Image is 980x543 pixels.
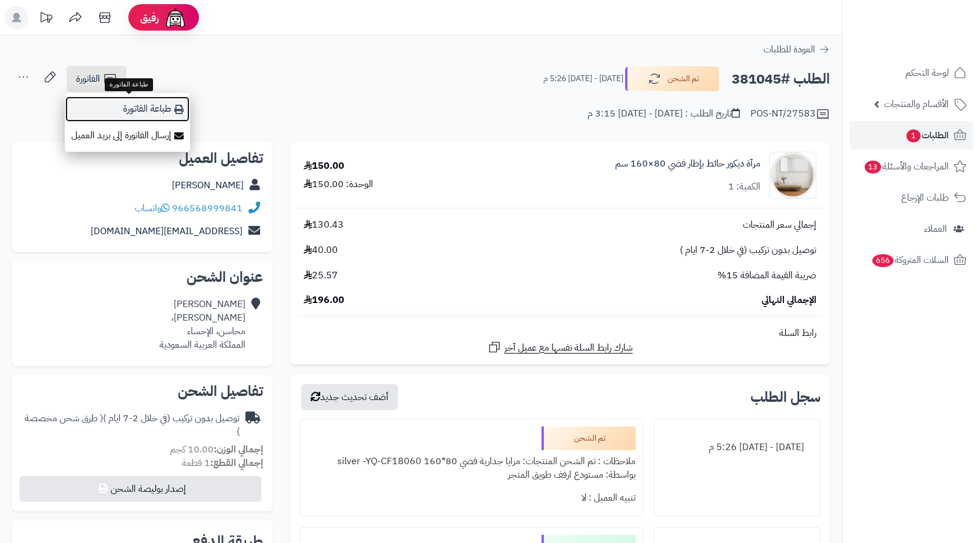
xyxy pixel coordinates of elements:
div: تاريخ الطلب : [DATE] - [DATE] 3:15 م [587,107,740,121]
h2: تفاصيل العميل [21,151,263,165]
span: شارك رابط السلة نفسها مع عميل آخر [504,341,633,355]
img: logo-2.png [900,25,969,49]
div: الكمية: 1 [728,180,760,194]
a: طباعة الفاتورة [65,96,190,122]
div: ملاحظات : تم الشحن المنتجات: مرايا جدارية فضي 80*160 silver -YQ-CF18060 بواسطة: مستودع ارفف طويق ... [307,450,636,487]
span: العودة للطلبات [763,42,815,56]
a: 966568999841 [172,201,242,215]
small: 1 قطعة [182,456,263,470]
span: العملاء [924,221,947,237]
div: 150.00 [304,159,344,173]
a: العودة للطلبات [763,42,830,56]
div: الوحدة: 150.00 [304,178,373,191]
span: السلات المتروكة [871,252,949,268]
span: الطلبات [905,127,949,144]
a: السلات المتروكة656 [849,246,973,274]
a: المراجعات والأسئلة13 [849,152,973,181]
strong: إجمالي الوزن: [214,442,263,457]
strong: إجمالي القطع: [210,456,263,470]
small: 10.00 كجم [170,442,263,457]
span: 196.00 [304,294,344,307]
a: واتساب [135,201,170,215]
div: طباعة الفاتورة [105,78,153,91]
img: 1753778137-1-90x90.jpg [770,152,816,199]
a: [EMAIL_ADDRESS][DOMAIN_NAME] [91,224,242,238]
span: 130.43 [304,218,344,232]
a: طلبات الإرجاع [849,184,973,212]
div: [DATE] - [DATE] 5:26 م [662,436,813,459]
span: رفيق [140,11,159,25]
span: 25.57 [304,269,338,282]
span: 40.00 [304,244,338,257]
h2: عنوان الشحن [21,270,263,284]
span: الإجمالي النهائي [762,294,816,307]
a: الفاتورة [67,66,127,92]
div: تنبيه العميل : لا [307,487,636,509]
a: الطلبات1 [849,121,973,149]
div: رابط السلة [295,327,825,340]
div: تم الشحن [542,427,636,450]
span: 13 [864,161,881,174]
span: ( طرق شحن مخصصة ) [25,411,240,439]
a: [PERSON_NAME] [172,178,244,192]
a: شارك رابط السلة نفسها مع عميل آخر [487,340,633,355]
a: لوحة التحكم [849,59,973,87]
a: مرآة ديكور حائط بإطار فضي 80×160 سم [615,157,760,171]
a: العملاء [849,215,973,243]
span: طلبات الإرجاع [901,189,949,206]
span: ضريبة القيمة المضافة 15% [717,269,816,282]
a: إرسال الفاتورة إلى بريد العميل [65,122,190,149]
span: الفاتورة [76,72,100,86]
span: المراجعات والأسئلة [863,158,949,175]
h2: الطلب #381045 [732,67,830,91]
img: ai-face.png [164,6,187,29]
div: توصيل بدون تركيب (في خلال 2-7 ايام ) [21,412,240,439]
a: تحديثات المنصة [31,6,61,32]
button: أضف تحديث جديد [301,384,398,410]
span: توصيل بدون تركيب (في خلال 2-7 ايام ) [680,244,816,257]
button: إصدار بوليصة الشحن [19,476,261,502]
div: POS-NT/27583 [750,107,830,121]
span: الأقسام والمنتجات [884,96,949,112]
span: لوحة التحكم [905,65,949,81]
button: تم الشحن [625,66,719,91]
span: 656 [872,254,893,268]
span: إجمالي سعر المنتجات [743,218,816,232]
h3: سجل الطلب [750,390,820,404]
h2: تفاصيل الشحن [21,384,263,398]
span: 1 [906,129,921,143]
div: [PERSON_NAME] [PERSON_NAME]، محاسن، الإحساء المملكة العربية السعودية [160,298,245,351]
small: [DATE] - [DATE] 5:26 م [543,73,623,85]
